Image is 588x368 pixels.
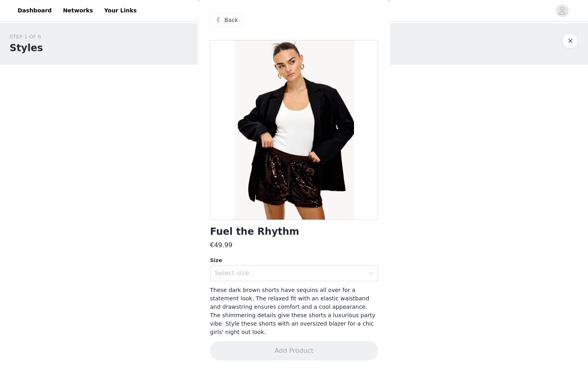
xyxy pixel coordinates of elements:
[558,4,566,17] div: avatar
[10,33,43,41] div: STEP 1 OF 6
[224,16,238,24] span: Back
[58,2,98,20] a: Networks
[13,2,56,20] a: Dashboard
[215,269,364,277] div: Select size
[99,2,142,20] a: Your Links
[10,41,43,55] h1: Styles
[210,341,378,360] button: Add Product
[210,256,378,264] div: Size
[368,271,373,276] i: icon: down
[210,240,232,250] h3: €49.99
[210,226,299,237] h1: Fuel the Rhythm
[210,287,375,335] span: These dark brown shorts have sequins all over for a statement look. The relaxed fit with an elast...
